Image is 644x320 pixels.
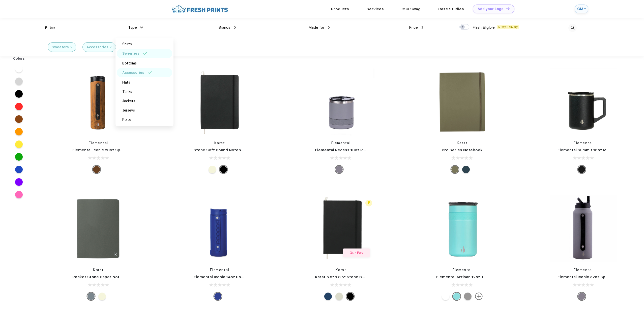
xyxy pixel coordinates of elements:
[234,26,236,29] img: dropdown.png
[578,293,586,300] div: Graphite
[578,166,586,173] div: Black
[122,61,137,66] div: Bottoms
[401,7,421,11] a: CSR Swag
[451,166,459,173] div: Olive
[72,148,178,152] a: Elemental Iconic 20oz Sport Water Bottle - Teak Wood
[331,7,349,11] a: Products
[89,141,108,145] a: Elemental
[210,268,229,272] a: Elemental
[577,7,583,11] div: CM
[475,293,483,300] img: more.svg
[328,26,330,29] img: dropdown.png
[194,148,248,152] a: Stone Soft Bound Notebook
[568,24,577,32] img: desktop_search.svg
[558,275,637,279] a: Elemental Iconic 32oz Sport Water Bottle
[72,275,132,279] a: Pocket Stone Paper Notebook
[478,7,504,11] div: Add your Logo
[584,8,586,10] img: arrow_down_blue.svg
[349,251,363,255] span: Our Fav
[429,68,496,135] img: func=resize&h=266
[315,148,389,152] a: Elemental Recess 10oz Rocks Tumbler
[335,293,343,300] div: Beige
[170,5,229,13] img: fo%20logo%202.webp
[442,293,449,300] div: White
[186,195,253,262] img: func=resize&h=266
[209,166,216,173] div: Beige
[148,71,152,74] img: filter_selected.svg
[110,47,112,48] img: filter_cancel.svg
[336,268,346,272] a: Karst
[122,70,144,75] div: Accessories
[308,25,324,30] span: Made for
[558,148,611,152] a: Elemental Summit 16oz Mug
[506,7,510,10] img: DT
[122,51,139,56] div: Sweaters
[140,26,143,28] img: dropdown.png
[307,195,374,262] img: func=resize&h=266
[574,268,593,272] a: Elemental
[473,25,495,30] span: Flash Eligible
[315,275,392,279] a: Karst 5.5" x 8.5" Stone Bound Notebook
[550,195,617,262] img: func=resize&h=266
[128,25,137,30] span: Type
[220,166,227,173] div: Black
[194,275,270,279] a: Elemental Iconic 14oz Pop Fidget Bottle
[122,42,132,47] div: Shirts
[550,68,617,135] img: func=resize&h=266
[65,195,132,262] img: func=resize&h=266
[93,268,104,272] a: Karst
[143,52,147,55] img: filter_selected.svg
[86,45,108,50] div: Accessories
[335,166,343,173] div: Graphite
[98,293,106,300] div: Beige
[367,7,384,11] a: Services
[462,166,470,173] div: Navy
[365,200,372,206] img: flash_active_toggle.svg
[422,26,423,29] img: dropdown.png
[442,148,483,152] a: Pro Series Notebook
[122,108,135,113] div: Jerseys
[307,68,374,135] img: func=resize&h=266
[457,141,468,145] a: Karst
[324,293,332,300] div: Navy
[214,293,222,300] div: Royal Blue
[218,25,230,30] span: Brands
[453,293,460,300] div: Robin's Egg
[214,141,225,145] a: Karst
[65,68,132,135] img: func=resize&h=266
[122,89,132,94] div: Tanks
[453,268,472,272] a: Elemental
[436,275,497,279] a: Elemental Artisan 12oz Tumbler
[122,80,130,85] div: Hats
[9,56,29,61] div: Colors
[45,25,55,31] div: Filter
[464,293,472,300] div: Graphite
[52,45,69,50] div: Sweaters
[331,141,351,145] a: Elemental
[70,47,72,48] img: filter_cancel.svg
[122,117,132,122] div: Polos
[574,141,593,145] a: Elemental
[87,293,95,300] div: Gray
[122,98,135,104] div: Jackets
[93,166,100,173] div: Teak Wood
[429,195,496,262] img: func=resize&h=266
[186,68,253,135] img: func=resize&h=266
[346,293,354,300] div: Black
[409,25,418,30] span: Price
